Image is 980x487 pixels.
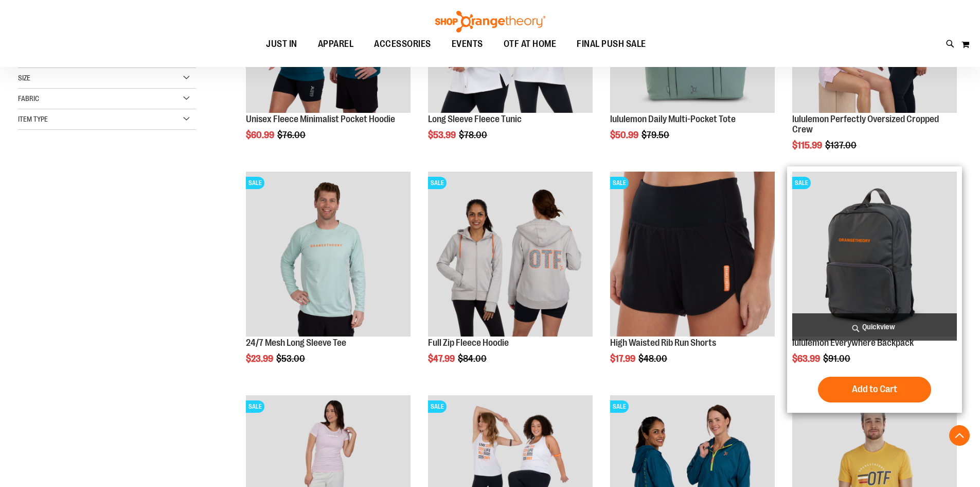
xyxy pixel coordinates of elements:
img: lululemon Everywhere Backpack [792,172,957,337]
span: Item Type [18,115,48,123]
span: $78.00 [459,130,489,140]
span: EVENTS [452,32,483,56]
span: $50.99 [610,130,640,140]
span: SALE [246,177,264,189]
span: FINAL PUSH SALE [577,32,646,56]
span: $53.00 [276,354,307,364]
img: High Waisted Rib Run Shorts [610,172,775,337]
span: SALE [610,400,629,413]
a: Quickview [792,313,957,341]
span: $115.99 [792,140,824,150]
a: Main Image of 1457091SALE [428,172,593,338]
a: lululemon Everywhere Backpack [792,338,914,348]
a: EVENTS [441,32,493,56]
span: OTF AT HOME [504,32,557,56]
span: $91.00 [823,354,852,364]
span: $47.99 [428,354,456,364]
a: High Waisted Rib Run Shorts [610,338,716,348]
a: Long Sleeve Fleece Tunic [428,114,522,124]
span: SALE [428,177,447,189]
span: SALE [610,177,629,189]
span: APPAREL [318,32,354,56]
span: ACCESSORIES [374,32,431,56]
a: lululemon Daily Multi-Pocket Tote [610,114,736,124]
span: Fabric [18,94,39,103]
a: JUST IN [256,32,308,56]
a: 24/7 Mesh Long Sleeve Tee [246,338,346,348]
span: $60.99 [246,130,276,140]
a: High Waisted Rib Run ShortsSALE [610,172,775,338]
button: Add to Cart [818,377,931,402]
div: product [605,166,780,390]
a: Unisex Fleece Minimalist Pocket Hoodie [246,114,395,124]
span: SALE [246,400,264,413]
img: Shop Orangetheory [434,11,547,32]
span: Add to Cart [852,383,897,395]
span: $63.99 [792,354,822,364]
a: ACCESSORIES [364,32,441,56]
a: Main Image of 1457095SALE [246,172,411,338]
span: $17.99 [610,354,637,364]
span: JUST IN [266,32,297,56]
span: SALE [428,400,447,413]
span: $23.99 [246,354,275,364]
a: lululemon Everywhere BackpackSALE [792,172,957,338]
span: $137.00 [825,140,858,150]
button: Back To Top [949,425,970,446]
span: $76.00 [277,130,307,140]
a: lululemon Perfectly Oversized Cropped Crew [792,114,939,135]
a: APPAREL [308,32,364,56]
span: $84.00 [458,354,488,364]
div: product [241,166,416,390]
img: Main Image of 1457091 [428,172,593,337]
a: OTF AT HOME [493,32,567,56]
span: $48.00 [638,354,669,364]
a: Full Zip Fleece Hoodie [428,338,509,348]
span: $53.99 [428,130,457,140]
span: SALE [792,177,811,189]
div: product [423,166,598,390]
span: Size [18,74,30,82]
a: FINAL PUSH SALE [566,32,656,56]
span: $79.50 [642,130,671,140]
img: Main Image of 1457095 [246,172,411,337]
div: product [787,166,962,413]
